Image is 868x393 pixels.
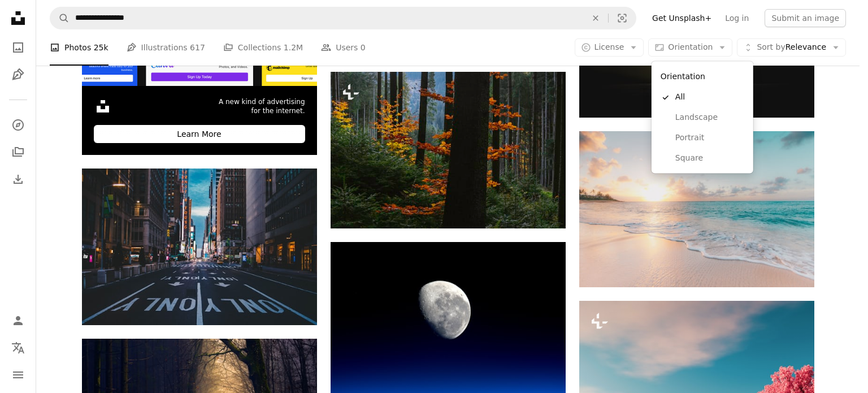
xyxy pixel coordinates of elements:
[656,66,749,87] div: Orientation
[675,92,744,103] span: All
[652,61,753,173] div: Orientation
[668,42,713,51] span: Orientation
[675,153,744,164] span: Square
[675,132,744,144] span: Portrait
[675,112,744,123] span: Landscape
[648,38,732,57] button: Orientation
